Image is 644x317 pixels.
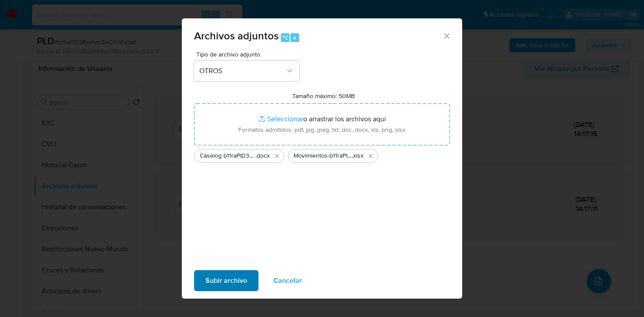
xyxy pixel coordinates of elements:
[352,151,364,160] span: .xlsx
[262,270,313,291] button: Cancelar
[194,145,450,163] ul: Archivos seleccionados
[200,151,255,160] span: Caselog b11raPID3Ekchml34CXWNoad_2025_07_18_00_01_21
[194,28,279,43] span: Archivos adjuntos
[255,151,270,160] span: .docx
[273,271,302,290] span: Cancelar
[205,271,247,290] span: Subir archivo
[293,33,296,42] span: a
[196,51,301,57] span: Tipo de archivo adjunto
[199,67,285,75] span: OTROS
[194,270,258,291] button: Subir archivo
[272,151,282,161] button: Eliminar Caselog b11raPID3Ekchml34CXWNoad_2025_07_18_00_01_21.docx
[194,60,299,81] button: OTROS
[294,151,352,160] span: Movimientos-b11raPID3Ekchml34CXWNoad
[442,32,450,39] button: Cerrar
[282,33,288,42] span: ⌥
[292,92,355,100] label: Tamaño máximo: 50MB
[365,151,376,161] button: Eliminar Movimientos-b11raPID3Ekchml34CXWNoad.xlsx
